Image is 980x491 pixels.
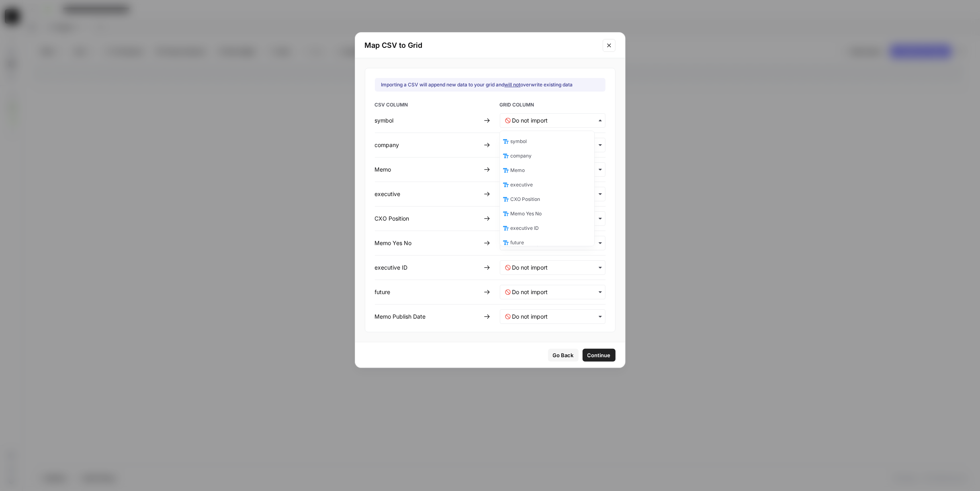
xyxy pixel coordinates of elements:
button: Go Back [548,349,579,362]
input: Do not import [512,264,600,272]
input: Do not import [512,117,600,125]
span: CSV COLUMN [375,101,481,110]
input: Do not import [512,288,600,296]
div: future [375,288,481,296]
div: CXO Position [375,215,481,223]
span: Continue [587,351,611,359]
span: future [511,239,524,246]
div: Importing a CSV will append new data to your grid and overwrite existing data [381,81,573,88]
span: GRID COLUMN [500,101,606,110]
div: company [375,141,481,149]
div: executive [375,190,481,198]
input: Do not import [512,313,600,321]
div: executive ID [375,264,481,272]
span: Memo [511,167,525,174]
div: symbol [375,117,481,125]
span: CXO Position [511,196,540,203]
span: symbol [511,138,527,145]
span: Go Back [553,351,574,359]
span: Memo Yes No [511,210,542,217]
span: executive ID [511,225,539,232]
button: Continue [583,349,616,362]
h2: Map CSV to Grid [365,40,598,51]
div: Memo Yes No [375,239,481,247]
button: Close modal [603,39,616,52]
u: will not [505,82,521,88]
span: company [511,152,532,160]
div: Memo Publish Date [375,313,481,321]
span: executive [511,181,533,188]
div: Memo [375,166,481,174]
